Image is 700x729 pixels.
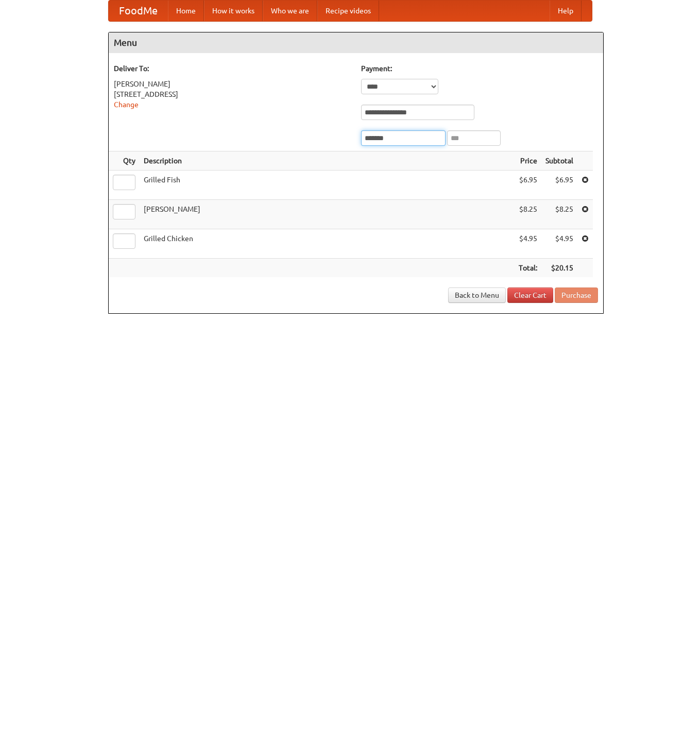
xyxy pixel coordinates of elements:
[555,287,598,303] button: Purchase
[114,89,351,99] div: [STREET_ADDRESS]
[317,1,379,21] a: Recipe videos
[515,171,541,200] td: $6.95
[550,1,582,21] a: Help
[541,229,577,259] td: $4.95
[109,1,168,21] a: FoodMe
[114,63,351,74] h5: Deliver To:
[140,171,515,200] td: Grilled Fish
[507,287,553,303] a: Clear Cart
[361,63,598,74] h5: Payment:
[515,200,541,229] td: $8.25
[114,79,351,89] div: [PERSON_NAME]
[204,1,263,21] a: How it works
[515,229,541,259] td: $4.95
[140,151,515,171] th: Description
[109,32,603,53] h4: Menu
[263,1,317,21] a: Who we are
[140,229,515,259] td: Grilled Chicken
[515,259,541,278] th: Total:
[168,1,204,21] a: Home
[515,151,541,171] th: Price
[541,200,577,229] td: $8.25
[109,151,140,171] th: Qty
[448,287,506,303] a: Back to Menu
[114,100,139,109] a: Change
[140,200,515,229] td: [PERSON_NAME]
[541,171,577,200] td: $6.95
[541,259,577,278] th: $20.15
[541,151,577,171] th: Subtotal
